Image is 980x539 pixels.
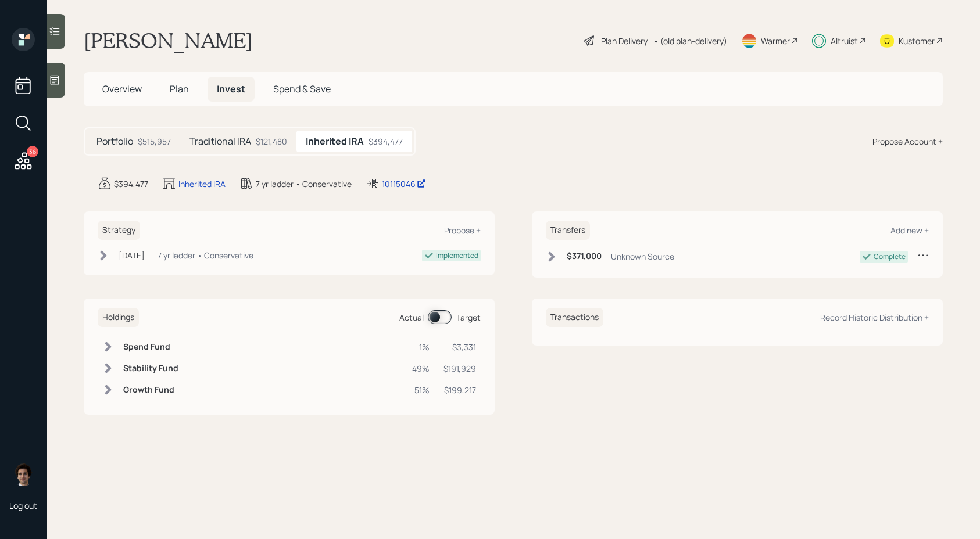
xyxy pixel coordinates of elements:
div: Plan Delivery [601,35,648,47]
div: Complete [874,251,906,262]
span: Invest [217,82,245,95]
div: 10115046 [382,178,426,190]
span: Plan [170,82,189,95]
h5: Traditional IRA [189,136,251,147]
div: Target [456,311,481,324]
div: Log out [9,500,37,511]
div: $394,477 [369,135,403,148]
div: $121,480 [256,135,287,148]
div: Implemented [436,250,478,261]
div: $515,957 [138,135,171,148]
div: 36 [27,146,38,157]
div: Record Historic Distribution + [820,312,929,323]
h6: Stability Fund [123,364,178,373]
div: $199,217 [443,384,476,396]
div: Actual [399,311,424,324]
div: 49% [412,362,430,375]
div: Propose + [444,225,481,236]
h5: Portfolio [96,136,133,147]
div: Propose Account + [872,135,943,148]
div: 1% [412,341,430,353]
span: Spend & Save [273,82,331,95]
div: 7 yr ladder • Conservative [158,249,253,261]
h6: Holdings [98,308,139,327]
img: harrison-schaefer-headshot-2.png [12,463,35,486]
div: Kustomer [899,35,935,47]
h6: Spend Fund [123,342,178,352]
h6: Transfers [546,221,590,240]
div: $3,331 [443,341,476,353]
span: Overview [102,82,142,95]
div: $191,929 [443,362,476,375]
div: • (old plan-delivery) [653,35,727,47]
div: Inherited IRA [178,178,226,190]
h5: Inherited IRA [306,136,364,147]
h6: Transactions [546,308,603,327]
h6: Growth Fund [123,385,178,395]
h1: [PERSON_NAME] [84,28,253,53]
h6: $371,000 [567,251,602,261]
div: Altruist [831,35,858,47]
div: 7 yr ladder • Conservative [256,178,352,190]
div: [DATE] [119,249,145,261]
div: Unknown Source [611,250,674,263]
div: $394,477 [114,178,148,190]
div: Warmer [761,35,790,47]
h6: Strategy [98,221,140,240]
div: Add new + [890,225,929,236]
div: 51% [412,384,430,396]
